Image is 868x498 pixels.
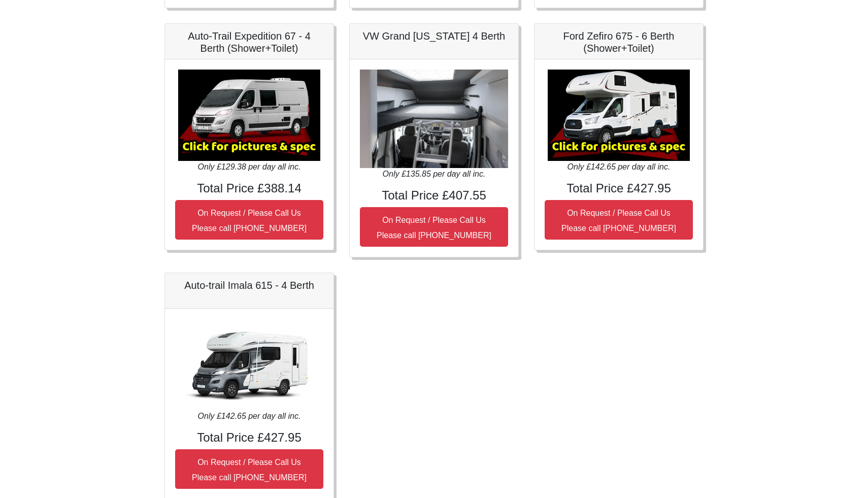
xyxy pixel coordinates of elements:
button: On Request / Please Call UsPlease call [PHONE_NUMBER] [360,207,508,247]
img: Auto-trail Imala 615 - 4 Berth [178,319,320,410]
small: On Request / Please Call Us Please call [PHONE_NUMBER] [192,209,307,233]
h4: Total Price £388.14 [175,181,323,196]
button: On Request / Please Call UsPlease call [PHONE_NUMBER] [545,200,693,240]
small: On Request / Please Call Us Please call [PHONE_NUMBER] [377,216,491,240]
button: On Request / Please Call UsPlease call [PHONE_NUMBER] [175,449,323,489]
h5: Ford Zefiro 675 - 6 Berth (Shower+Toilet) [545,30,693,54]
i: Only £135.85 per day all inc. [383,170,486,178]
small: On Request / Please Call Us Please call [PHONE_NUMBER] [192,458,307,482]
small: On Request / Please Call Us Please call [PHONE_NUMBER] [561,209,676,233]
i: Only £142.65 per day all inc. [567,162,671,171]
h5: VW Grand [US_STATE] 4 Berth [360,30,508,42]
i: Only £142.65 per day all inc. [198,412,301,420]
h5: Auto-trail Imala 615 - 4 Berth [175,279,323,291]
i: Only £129.38 per day all inc. [198,162,301,171]
img: Ford Zefiro 675 - 6 Berth (Shower+Toilet) [548,70,690,161]
h4: Total Price £427.95 [175,430,323,445]
h5: Auto-Trail Expedition 67 - 4 Berth (Shower+Toilet) [175,30,323,54]
h4: Total Price £407.55 [360,188,508,203]
img: Auto-Trail Expedition 67 - 4 Berth (Shower+Toilet) [178,70,320,161]
button: On Request / Please Call UsPlease call [PHONE_NUMBER] [175,200,323,240]
img: VW Grand California 4 Berth [360,70,508,169]
h4: Total Price £427.95 [545,181,693,196]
